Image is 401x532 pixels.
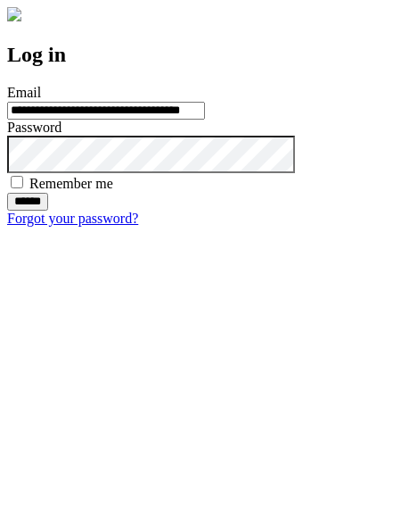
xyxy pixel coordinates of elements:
a: Forgot your password? [7,211,138,226]
h2: Log in [7,43,394,67]
label: Remember me [29,176,113,191]
label: Password [7,120,61,135]
img: logo-4e3dc11c47720685a147b03b5a06dd966a58ff35d612b21f08c02c0306f2b779.png [7,7,21,21]
label: Email [7,85,41,100]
